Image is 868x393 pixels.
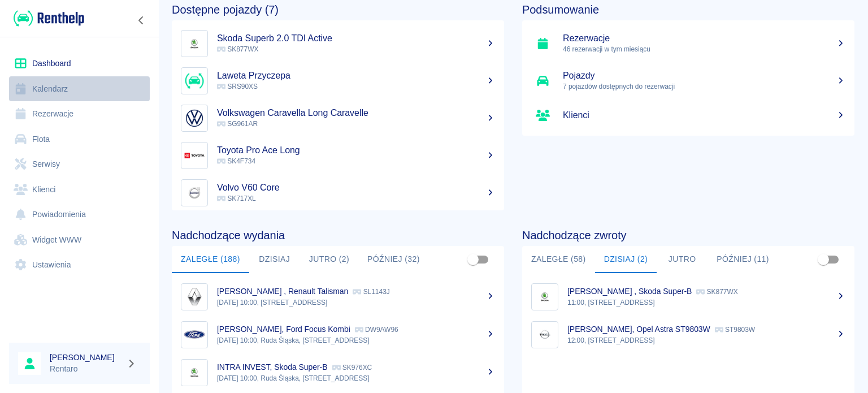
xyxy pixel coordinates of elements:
[217,45,258,53] span: SK877WX
[563,110,845,121] h5: Klienci
[249,246,300,273] button: Dzisiaj
[217,373,495,383] p: [DATE] 10:00, Ruda Śląska, [STREET_ADDRESS]
[9,202,150,227] a: Powiadomienia
[522,62,854,100] a: Pojazdy7 pojazdów dostępnych do rezerwacji
[715,326,755,334] p: ST9803W
[217,83,258,90] span: SRS90XS
[9,152,150,177] a: Serwisy
[9,9,84,28] a: Renthelp logo
[534,286,555,308] img: Image
[184,324,205,346] img: Image
[217,362,328,372] p: INTRA INVEST, Skoda Super-B
[172,278,504,316] a: Image[PERSON_NAME] , Renault Talisman SL1143J[DATE] 10:00, [STREET_ADDRESS]
[522,316,854,353] a: Image[PERSON_NAME], Opel Astra ST9803W ST9803W12:00, [STREET_ADDRESS]
[332,364,372,372] p: SK976XC
[534,324,555,346] img: Image
[563,33,845,44] h5: Rezerwacje
[184,70,205,92] img: Image
[172,353,504,391] a: ImageINTRA INVEST, Skoda Super-B SK976XC[DATE] 10:00, Ruda Śląska, [STREET_ADDRESS]
[50,352,122,363] h6: [PERSON_NAME]
[813,249,834,270] span: Pokaż przypisane tylko do mnie
[9,51,150,76] a: Dashboard
[9,127,150,152] a: Flota
[217,107,495,119] h5: Volkswagen Caravella Long Caravelle
[184,107,205,129] img: Image
[172,137,504,174] a: ImageToyota Pro Ace Long SK4F734
[217,287,348,296] p: [PERSON_NAME] , Renault Talisman
[9,101,150,127] a: Rezerwacje
[172,25,504,62] a: ImageSkoda Superb 2.0 TDI Active SK877WX
[217,145,495,156] h5: Toyota Pro Ace Long
[217,70,495,81] h5: Laweta Przyczepa
[9,76,150,102] a: Kalendarz
[522,3,854,16] h4: Podsumowanie
[708,246,778,273] button: Później (11)
[358,246,429,273] button: Później (32)
[50,363,122,375] p: Rentaro
[563,70,845,81] h5: Pojazdy
[355,326,398,334] p: DW9AW96
[563,44,845,54] p: 46 rezerwacji w tym miesiącu
[217,157,255,165] span: SK4F734
[172,100,504,137] a: ImageVolkswagen Caravella Long Caravelle SG961AR
[184,33,205,54] img: Image
[184,145,205,166] img: Image
[172,316,504,353] a: Image[PERSON_NAME], Ford Focus Kombi DW9AW96[DATE] 10:00, Ruda Śląska, [STREET_ADDRESS]
[522,278,854,316] a: Image[PERSON_NAME] , Skoda Super-B SK877WX11:00, [STREET_ADDRESS]
[300,246,358,273] button: Jutro (2)
[133,13,150,28] button: Zwiń nawigację
[522,228,854,242] h4: Nadchodzące zwroty
[217,297,495,308] p: [DATE] 10:00, [STREET_ADDRESS]
[217,182,495,193] h5: Volvo V60 Core
[172,3,504,16] h4: Dostępne pojazdy (7)
[217,325,350,334] p: [PERSON_NAME], Ford Focus Kombi
[217,195,256,202] span: SK717XL
[217,33,495,44] h5: Skoda Superb 2.0 TDI Active
[172,62,504,100] a: ImageLaweta Przyczepa SRS90XS
[9,177,150,202] a: Klienci
[184,182,205,204] img: Image
[696,288,737,296] p: SK877WX
[217,120,258,128] span: SG961AR
[522,25,854,62] a: Rezerwacje46 rezerwacji w tym miesiącu
[217,335,495,346] p: [DATE] 10:00, Ruda Śląska, [STREET_ADDRESS]
[14,9,84,28] img: Renthelp logo
[172,228,504,242] h4: Nadchodzące wydania
[567,297,845,308] p: 11:00, [STREET_ADDRESS]
[172,246,249,273] button: Zaległe (188)
[9,227,150,253] a: Widget WWW
[462,249,484,270] span: Pokaż przypisane tylko do mnie
[172,174,504,211] a: ImageVolvo V60 Core SK717XL
[9,252,150,278] a: Ustawienia
[567,287,692,296] p: [PERSON_NAME] , Skoda Super-B
[184,286,205,308] img: Image
[522,246,595,273] button: Zaległe (58)
[522,100,854,131] a: Klienci
[567,335,845,346] p: 12:00, [STREET_ADDRESS]
[567,325,710,334] p: [PERSON_NAME], Opel Astra ST9803W
[563,81,845,92] p: 7 pojazdów dostępnych do rezerwacji
[657,246,708,273] button: Jutro
[353,288,389,296] p: SL1143J
[184,362,205,383] img: Image
[595,246,657,273] button: Dzisiaj (2)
